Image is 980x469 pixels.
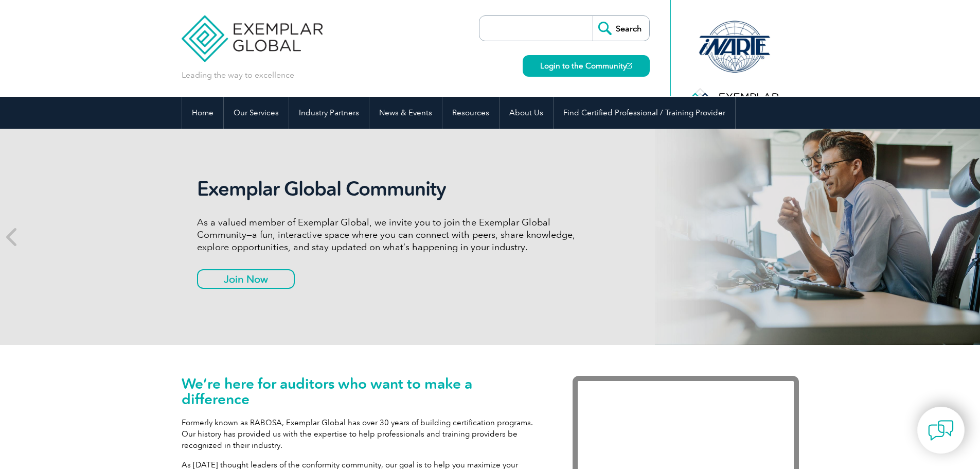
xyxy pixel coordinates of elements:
a: About Us [500,97,553,129]
a: Resources [442,97,499,129]
p: As a valued member of Exemplar Global, we invite you to join the Exemplar Global Community—a fun,... [197,216,583,253]
img: open_square.png [627,63,632,68]
a: Home [182,97,223,129]
a: Find Certified Professional / Training Provider [554,97,735,129]
h2: Exemplar Global Community [197,177,583,201]
input: Search [593,16,649,41]
img: contact-chat.png [928,418,954,443]
a: News & Events [369,97,442,129]
a: Industry Partners [289,97,369,129]
a: Login to the Community [523,55,650,77]
p: Formerly known as RABQSA, Exemplar Global has over 30 years of building certification programs. O... [182,417,542,451]
p: Leading the way to excellence [182,70,294,81]
a: Join Now [197,269,295,289]
a: Our Services [224,97,289,129]
h1: We’re here for auditors who want to make a difference [182,376,542,407]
